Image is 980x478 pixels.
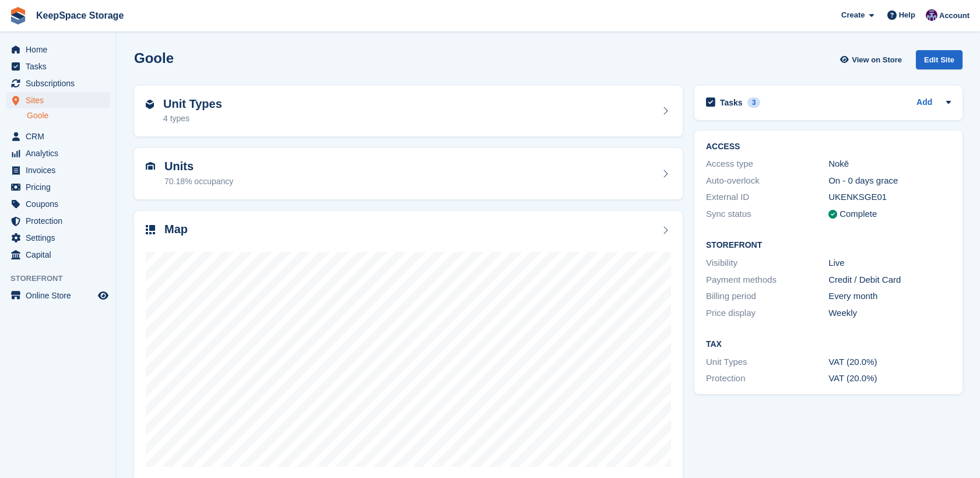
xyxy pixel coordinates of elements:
[720,97,743,108] h2: Tasks
[706,142,951,152] h2: ACCESS
[840,208,877,221] div: Complete
[747,97,761,108] div: 3
[146,225,155,234] img: map-icn-33ee37083ee616e46c38cad1a60f524a97daa1e2b2c8c0bc3eb3415660979fc1.svg
[9,7,27,24] img: stora-icon-8386f47178a22dfd0bd8f6a31ec36ba5ce8667c1dd55bd0f319d3a0aa187defe.svg
[838,50,907,69] a: View on Store
[6,41,110,58] a: menu
[26,58,96,75] span: Tasks
[852,54,902,66] span: View on Store
[916,50,963,69] div: Edit Site
[134,86,683,137] a: Unit Types 4 types
[146,162,155,170] img: unit-icn-7be61d7bf1b0ce9d3e12c5938cc71ed9869f7b940bace4675aadf7bd6d80202e.svg
[164,223,188,236] h2: Map
[6,128,110,145] a: menu
[6,75,110,92] a: menu
[706,356,828,369] div: Unit Types
[31,6,128,25] a: KeepSpace Storage
[899,9,915,21] span: Help
[6,230,110,246] a: menu
[26,128,96,145] span: CRM
[828,256,951,270] div: Live
[828,174,951,188] div: On - 0 days grace
[706,174,828,188] div: Auto-overlock
[706,307,828,320] div: Price display
[706,372,828,385] div: Protection
[26,162,96,178] span: Invoices
[27,110,110,121] a: Goole
[6,213,110,229] a: menu
[706,241,951,250] h2: Storefront
[916,96,932,110] a: Add
[26,92,96,108] span: Sites
[96,289,110,303] a: Preview store
[706,273,828,287] div: Payment methods
[6,92,110,108] a: menu
[828,290,951,303] div: Every month
[706,290,828,303] div: Billing period
[6,162,110,178] a: menu
[6,145,110,161] a: menu
[164,175,233,188] div: 70.18% occupancy
[134,148,683,199] a: Units 70.18% occupancy
[26,230,96,246] span: Settings
[706,191,828,204] div: External ID
[26,145,96,161] span: Analytics
[6,287,110,304] a: menu
[828,157,951,171] div: Nokē
[26,213,96,229] span: Protection
[26,179,96,195] span: Pricing
[828,191,951,204] div: UKENKSGE01
[828,356,951,369] div: VAT (20.0%)
[134,50,174,66] h2: Goole
[26,196,96,212] span: Coupons
[6,58,110,75] a: menu
[6,247,110,263] a: menu
[706,157,828,171] div: Access type
[706,256,828,270] div: Visibility
[26,41,96,58] span: Home
[939,10,970,22] span: Account
[164,160,233,173] h2: Units
[916,50,963,74] a: Edit Site
[926,9,937,21] img: Charlotte Jobling
[841,9,865,21] span: Create
[163,113,222,125] div: 4 types
[828,273,951,287] div: Credit / Debit Card
[706,340,951,349] h2: Tax
[10,273,116,284] span: Storefront
[26,75,96,92] span: Subscriptions
[828,307,951,320] div: Weekly
[163,97,222,111] h2: Unit Types
[6,179,110,195] a: menu
[828,372,951,385] div: VAT (20.0%)
[26,287,96,304] span: Online Store
[6,196,110,212] a: menu
[706,208,828,221] div: Sync status
[26,247,96,263] span: Capital
[146,100,154,109] img: unit-type-icn-2b2737a686de81e16bb02015468b77c625bbabd49415b5ef34ead5e3b44a266d.svg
